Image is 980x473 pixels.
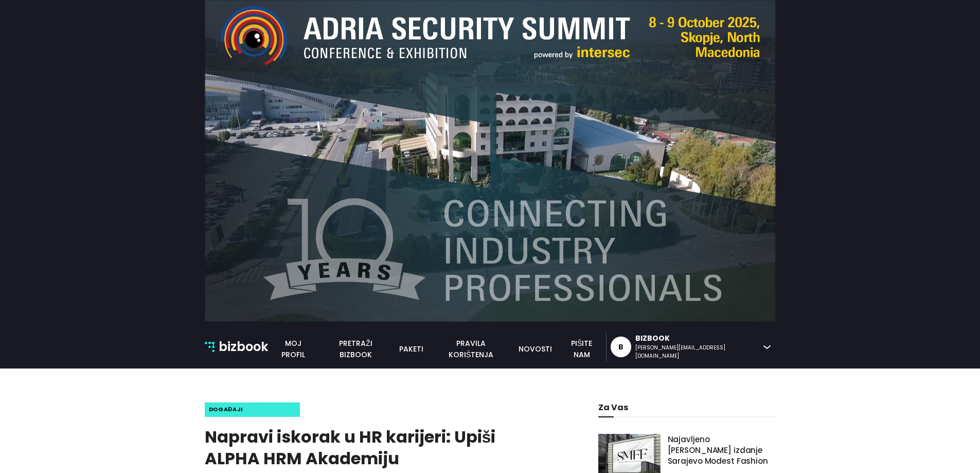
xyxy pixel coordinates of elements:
span: događaji [209,405,244,414]
a: pravila korištenja [430,338,512,360]
p: bizbook [219,337,268,357]
div: [PERSON_NAME][EMAIL_ADDRESS][DOMAIN_NAME] [635,344,758,360]
h1: Napravi iskorak u HR karijeri: Upiši ALPHA HRM Akademiju [205,426,536,469]
a: paketi [393,343,430,355]
a: pretraži bizbook [318,338,393,360]
a: Najavljeno [PERSON_NAME] izdanje Sarajevo Modest Fashion Festivala od 15. do [DATE]. godine [668,434,776,471]
h1: Najavljeno [PERSON_NAME] izdanje Sarajevo Modest Fashion Festivala od 15. do [DATE]. godine [668,434,776,467]
img: bizbook [205,342,215,352]
a: pišite nam [558,338,605,360]
a: novosti [512,343,558,355]
a: bizbook [205,337,269,357]
h1: za vas [598,402,775,412]
div: B [618,337,623,357]
div: Bizbook [635,333,758,344]
a: Moj profil [268,338,318,360]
